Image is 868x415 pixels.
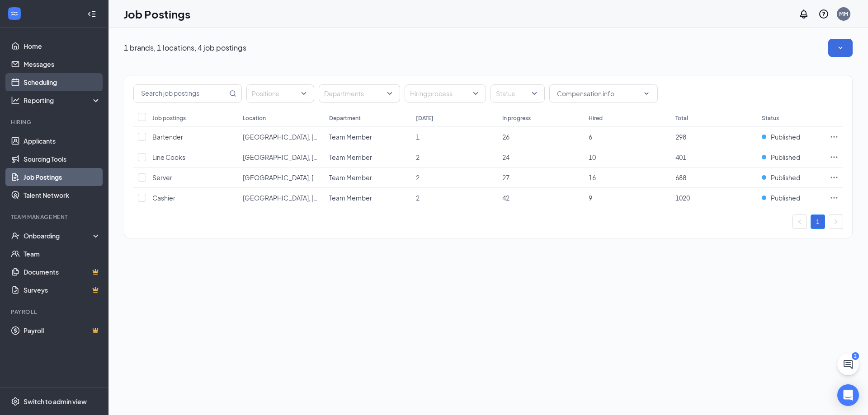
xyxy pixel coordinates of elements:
li: 1 [811,214,825,229]
a: Applicants [24,132,101,150]
th: Hired [584,109,670,127]
svg: ChatActive [843,359,854,370]
span: left [797,219,802,224]
a: Talent Network [24,186,101,204]
span: Team Member [329,133,372,141]
button: SmallChevronDown [828,39,853,57]
svg: ChevronDown [643,90,650,97]
a: Job Postings [24,168,101,186]
span: 10 [589,153,596,161]
a: PayrollCrown [24,322,101,340]
td: Mechanicsville, VA [238,168,325,188]
div: Switch to admin view [24,397,87,406]
span: 9 [589,194,592,202]
span: [GEOGRAPHIC_DATA], [GEOGRAPHIC_DATA] [243,194,377,202]
div: Reporting [24,96,101,105]
span: Published [771,153,800,162]
span: 27 [502,173,509,182]
td: Mechanicsville, VA [238,127,325,147]
div: Payroll [11,308,99,316]
span: Server [152,173,172,182]
td: Team Member [325,168,411,188]
span: right [833,219,839,224]
svg: Ellipses [830,132,839,141]
div: Department [329,114,361,122]
svg: Collapse [87,9,96,19]
span: Published [771,193,800,202]
a: 1 [811,215,825,228]
div: MM [839,10,848,18]
span: Line Cooks [152,153,185,161]
a: Sourcing Tools [24,150,101,168]
a: Messages [24,55,101,73]
svg: MagnifyingGlass [229,90,236,97]
div: Job postings [152,114,186,122]
span: Team Member [329,173,372,182]
svg: WorkstreamLogo [10,9,19,18]
button: right [829,214,843,229]
a: DocumentsCrown [24,263,101,281]
div: 2 [852,352,859,360]
span: Published [771,132,800,141]
button: ChatActive [837,354,859,375]
h1: Job Postings [124,6,190,22]
span: [GEOGRAPHIC_DATA], [GEOGRAPHIC_DATA] [243,133,377,141]
span: Published [771,173,800,182]
span: 42 [502,194,509,202]
span: Team Member [329,153,372,161]
th: In progress [498,109,584,127]
svg: Analysis [11,96,20,105]
svg: Ellipses [830,153,839,162]
th: Status [757,109,825,127]
span: 298 [675,133,686,141]
div: Onboarding [24,231,93,240]
div: Open Intercom Messenger [837,384,859,406]
li: Previous Page [793,214,807,229]
p: 1 brands, 1 locations, 4 job postings [124,43,246,53]
span: Team Member [329,194,372,202]
span: 688 [675,173,686,182]
svg: Settings [11,397,20,406]
th: Total [671,109,757,127]
a: SurveysCrown [24,281,101,299]
span: Bartender [152,133,183,141]
span: 1 [416,133,420,141]
td: Mechanicsville, VA [238,188,325,208]
span: 1020 [675,194,690,202]
td: Team Member [325,188,411,208]
td: Team Member [325,127,411,147]
span: 2 [416,173,420,182]
a: Team [24,245,101,263]
span: [GEOGRAPHIC_DATA], [GEOGRAPHIC_DATA] [243,153,377,161]
svg: Notifications [798,9,809,19]
svg: Ellipses [830,173,839,182]
span: 26 [502,133,509,141]
span: 2 [416,194,420,202]
a: Home [24,37,101,55]
svg: UserCheck [11,231,20,240]
input: Search job postings [134,85,227,102]
span: 16 [589,173,596,182]
span: 2 [416,153,420,161]
td: Team Member [325,147,411,168]
div: Location [243,114,266,122]
button: left [793,214,807,229]
span: 401 [675,153,686,161]
span: [GEOGRAPHIC_DATA], [GEOGRAPHIC_DATA] [243,173,377,182]
svg: QuestionInfo [818,9,829,19]
div: Hiring [11,118,99,126]
th: [DATE] [411,109,498,127]
a: Scheduling [24,73,101,91]
svg: SmallChevronDown [836,43,845,52]
span: 6 [589,133,592,141]
span: Cashier [152,194,175,202]
li: Next Page [829,214,843,229]
div: Team Management [11,213,99,221]
td: Mechanicsville, VA [238,147,325,168]
span: 24 [502,153,509,161]
input: Compensation info [557,89,639,98]
svg: Ellipses [830,193,839,202]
